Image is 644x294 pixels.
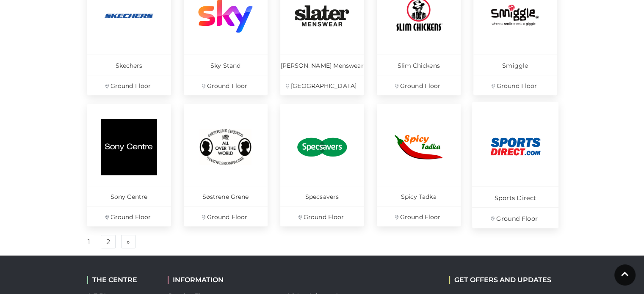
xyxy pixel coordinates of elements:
p: Skechers [87,55,171,75]
p: Ground Floor [473,75,557,95]
p: Specsavers [280,186,364,206]
a: Spicy Tadka Ground Floor [377,104,461,226]
span: » [127,239,130,245]
h2: GET OFFERS AND UPDATES [449,276,551,284]
p: Ground Floor [377,75,461,95]
p: Ground Floor [280,206,364,226]
a: Next [121,235,135,248]
p: Ground Floor [377,206,461,226]
p: Smiggle [473,55,557,75]
p: Ground Floor [184,75,268,95]
h2: THE CENTRE [87,276,155,284]
p: [GEOGRAPHIC_DATA] [280,75,364,95]
a: Specsavers Ground Floor [280,104,364,226]
a: Sony Centre Ground Floor [87,104,171,226]
p: Sony Centre [87,186,171,206]
p: [PERSON_NAME] Menswear [280,55,364,75]
p: Ground Floor [87,75,171,95]
a: Søstrene Grene Ground Floor [184,104,268,226]
h2: INFORMATION [168,276,276,284]
p: Søstrene Grene [184,186,268,206]
p: Sky Stand [184,55,268,75]
p: Sports Direct [472,186,558,207]
p: Ground Floor [472,207,558,228]
p: Ground Floor [87,206,171,226]
p: Ground Floor [184,206,268,226]
a: Sports Direct Ground Floor [472,102,558,228]
p: Slim Chickens [377,55,461,75]
p: Spicy Tadka [377,186,461,206]
a: 1 [83,235,95,249]
a: 2 [101,235,116,248]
